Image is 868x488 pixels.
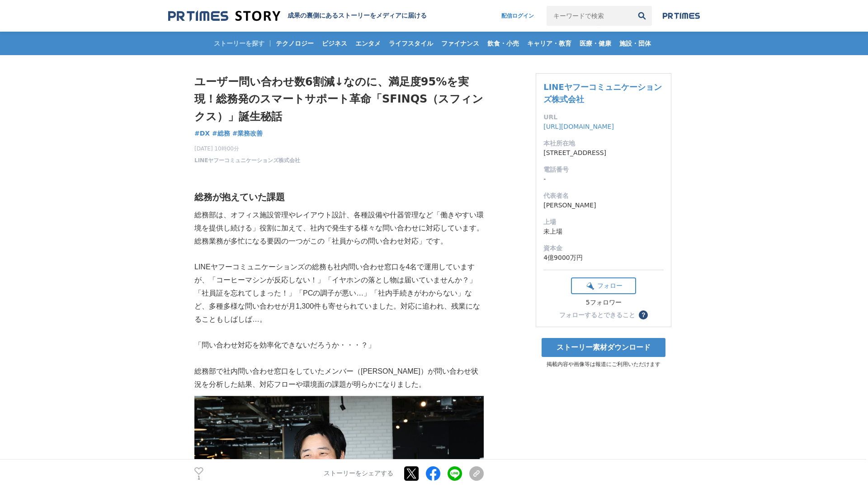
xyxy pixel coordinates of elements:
a: #DX [194,129,210,138]
p: ストーリーをシェアする [324,470,393,478]
span: キャリア・教育 [524,39,575,47]
input: キーワードで検索 [547,6,632,26]
span: 施設・団体 [616,39,655,47]
p: 掲載内容や画像等は報道にご利用いただけます [536,361,671,368]
p: 1 [194,476,203,480]
button: フォロー [571,277,636,294]
button: ？ [639,310,648,319]
a: キャリア・教育 [524,32,575,55]
dd: 未上場 [543,227,664,236]
dt: 本社所在地 [543,139,664,148]
dt: 上場 [543,217,664,227]
a: ファイナンス [438,32,483,55]
p: 「問い合わせ対応を効率化できないだろうか・・・？」 [194,339,484,352]
p: 総務部は、オフィス施設管理やレイアウト設計、各種設備や什器管理など「働きやすい環境を提供し続ける」役割に加えて、社内で発生する様々な問い合わせに対応しています。 [194,209,484,235]
span: #DX [194,129,210,137]
img: 成果の裏側にあるストーリーをメディアに届ける [168,10,280,22]
span: ライフスタイル [385,39,437,47]
a: LINEヤフーコミュニケーションズ株式会社 [543,82,662,104]
span: ？ [640,312,646,318]
a: 配信ログイン [492,6,543,26]
a: 施設・団体 [616,32,655,55]
dd: [STREET_ADDRESS] [543,148,664,158]
dd: [PERSON_NAME] [543,201,664,210]
a: #業務改善 [232,129,263,138]
a: ストーリー素材ダウンロード [542,338,665,357]
img: prtimes [663,12,700,19]
a: 成果の裏側にあるストーリーをメディアに届ける 成果の裏側にあるストーリーをメディアに届ける [168,10,427,22]
p: 総務業務が多忙になる要因の一つがこの「社員からの問い合わせ対応」です。 [194,235,484,248]
a: ライフスタイル [385,32,437,55]
span: ファイナンス [438,39,483,47]
span: テクノロジー [272,39,317,47]
dt: 資本金 [543,244,664,253]
div: フォローするとできること [559,312,635,318]
dt: 代表者名 [543,191,664,201]
p: LINEヤフーコミュニケーションズの総務も社内問い合わせ窓口を4名で運用していますが、「コーヒーマシンが反応しない！」「イヤホンの落とし物は届いていませんか？」「社員証を忘れてしまった！」「PC... [194,261,484,326]
a: LINEヤフーコミュニケーションズ株式会社 [194,156,300,164]
span: [DATE] 10時00分 [194,145,300,153]
span: ビジネス [318,39,351,47]
h2: 成果の裏側にあるストーリーをメディアに届ける [288,12,427,20]
dt: URL [543,113,664,122]
span: エンタメ [352,39,384,47]
a: エンタメ [352,32,384,55]
h1: ユーザー問い合わせ数6割減↓なのに、満足度95%を実現！総務発のスマートサポート革命「SFINQS（スフィンクス）」誕生秘話 [194,73,484,125]
div: 5フォロワー [571,299,636,307]
span: #業務改善 [232,129,263,137]
span: #総務 [212,129,230,137]
a: [URL][DOMAIN_NAME] [543,123,614,130]
a: 飲食・小売 [484,32,523,55]
dd: 4億9000万円 [543,253,664,263]
p: 総務部で社内問い合わせ窓口をしていたメンバー（[PERSON_NAME]）が問い合わせ状況を分析した結果、対応フローや環境面の課題が明らかになりました。 [194,365,484,391]
dt: 電話番号 [543,165,664,174]
a: 医療・健康 [576,32,615,55]
a: #総務 [212,129,230,138]
a: ビジネス [318,32,351,55]
button: 検索 [632,6,652,26]
span: 医療・健康 [576,39,615,47]
dd: - [543,174,664,184]
strong: 総務が抱えていた課題 [194,192,285,202]
span: 飲食・小売 [484,39,523,47]
a: テクノロジー [272,32,317,55]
